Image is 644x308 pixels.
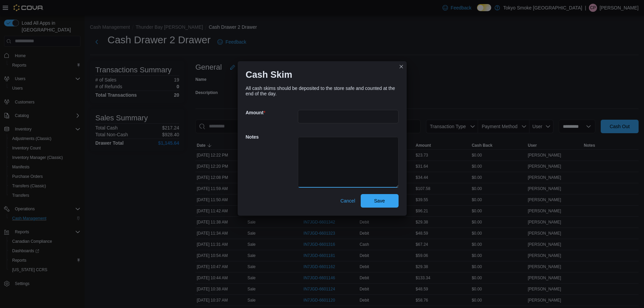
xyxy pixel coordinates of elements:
span: Cancel [340,197,355,204]
div: All cash skims should be deposited to the store safe and counted at the end of the day. [246,86,399,96]
h5: Notes [246,130,296,144]
h1: Cash Skim [246,69,292,80]
button: Cancel [338,194,358,208]
button: Closes this modal window [397,63,405,71]
span: Save [374,197,385,204]
h5: Amount [246,106,296,119]
button: Save [361,194,399,208]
